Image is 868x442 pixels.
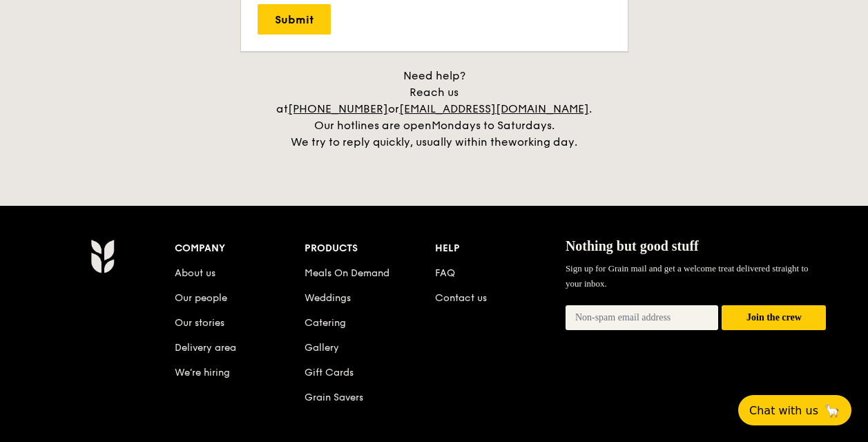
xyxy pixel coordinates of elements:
span: Nothing but good stuff [566,238,699,253]
input: Non-spam email address [566,305,719,330]
div: Products [305,239,435,258]
a: Delivery area [175,342,236,354]
a: Gift Cards [305,367,354,378]
a: FAQ [435,267,455,279]
a: We’re hiring [175,367,230,378]
span: working day. [508,135,577,148]
img: AYc88T3wAAAABJRU5ErkJggg== [90,239,115,273]
span: Sign up for Grain mail and get a welcome treat delivered straight to your inbox. [566,263,809,289]
a: Grain Savers [305,392,363,403]
a: [EMAIL_ADDRESS][DOMAIN_NAME] [399,102,589,115]
div: Company [175,239,305,258]
span: Mondays to Saturdays. [432,119,554,132]
a: Meals On Demand [305,267,389,279]
input: Submit [258,4,331,35]
a: Our people [175,292,227,304]
a: Weddings [305,292,351,304]
button: Chat with us🦙 [738,395,851,425]
div: Need help? Reach us at or . Our hotlines are open We try to reply quickly, usually within the [262,68,607,151]
a: About us [175,267,215,279]
a: Catering [305,317,346,329]
span: 🦙 [824,403,840,419]
a: Gallery [305,342,339,354]
button: Join the crew [722,305,826,331]
a: [PHONE_NUMBER] [288,102,388,115]
a: Our stories [175,317,224,329]
a: Contact us [435,292,487,304]
span: Chat with us [749,404,818,417]
div: Help [435,239,566,258]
